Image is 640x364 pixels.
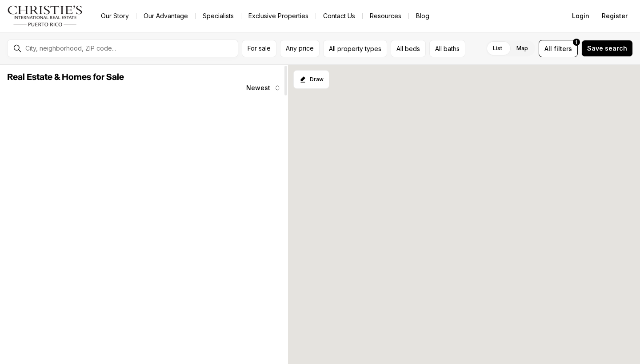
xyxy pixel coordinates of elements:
[94,10,136,22] a: Our Story
[280,40,320,57] button: Any price
[576,39,577,46] span: 1
[242,40,276,57] button: For sale
[136,10,195,22] a: Our Advantage
[246,84,270,91] span: Newest
[596,7,633,25] button: Register
[486,40,509,56] label: List
[572,12,589,20] span: Login
[544,44,552,53] span: All
[241,10,316,22] a: Exclusive Properties
[323,40,387,57] button: All property types
[539,40,578,57] button: Allfilters1
[581,40,633,57] button: Save search
[7,5,83,27] img: logo
[509,40,535,56] label: Map
[602,12,628,20] span: Register
[241,79,286,97] button: Newest
[248,45,271,52] span: For sale
[363,10,408,22] a: Resources
[316,10,362,22] button: Contact Us
[554,44,572,53] span: filters
[7,73,124,82] span: Real Estate & Homes for Sale
[567,7,595,25] button: Login
[196,10,241,22] a: Specialists
[286,45,314,52] span: Any price
[391,40,426,57] button: All beds
[293,70,329,89] button: Start drawing
[409,10,436,22] a: Blog
[587,45,627,52] span: Save search
[429,40,465,57] button: All baths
